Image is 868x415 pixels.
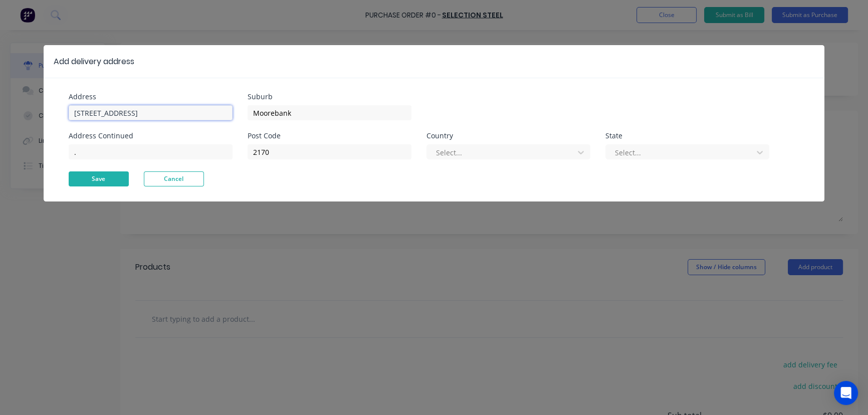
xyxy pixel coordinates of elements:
div: Address [69,93,233,100]
div: Suburb [248,93,411,100]
div: Open Intercom Messenger [834,381,858,405]
div: Address Continued [69,132,233,139]
div: Post Code [248,132,411,139]
div: Country [426,132,590,139]
div: State [605,132,769,139]
button: Save [69,171,129,186]
div: Add delivery address [54,56,134,68]
button: Cancel [144,171,204,186]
